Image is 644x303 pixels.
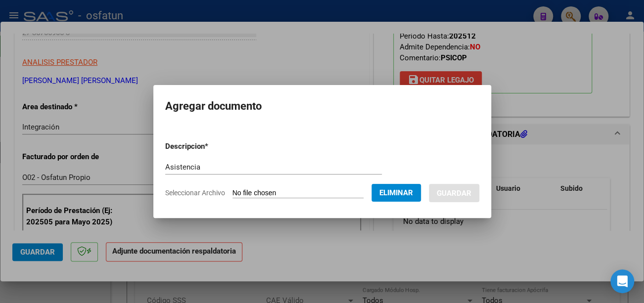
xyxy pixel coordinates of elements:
div: Open Intercom Messenger [610,269,634,293]
button: Guardar [429,184,479,202]
span: Seleccionar Archivo [165,189,225,197]
p: Descripcion [165,141,260,152]
span: Guardar [437,189,471,198]
h2: Agregar documento [165,97,479,116]
button: Eliminar [371,184,421,202]
span: Eliminar [379,188,413,197]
